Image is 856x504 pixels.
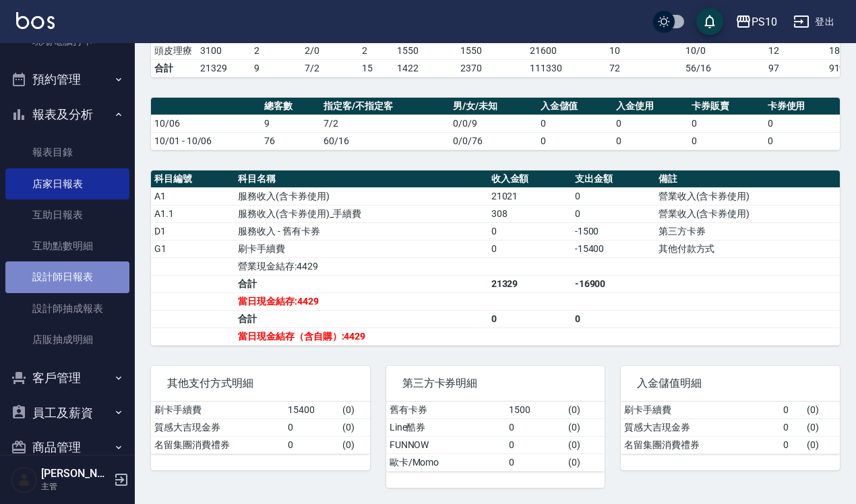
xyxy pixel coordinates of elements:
td: 9 [251,59,302,77]
td: 0 [688,132,764,150]
td: 2 / 0 [301,42,359,59]
td: 0 [488,310,572,327]
td: 0 [780,402,803,419]
td: 0 [613,132,688,150]
td: 21329 [488,275,572,292]
td: ( 0 ) [803,436,840,453]
td: 服務收入(含卡券使用)_手續費 [235,205,488,222]
td: 0 [764,115,840,132]
th: 科目編號 [151,170,235,188]
th: 總客數 [261,98,321,115]
a: 互助日報表 [5,199,129,230]
td: 0 [764,132,840,150]
td: 刷卡手續費 [621,402,780,419]
td: 76 [261,132,321,150]
td: -16900 [572,275,655,292]
td: 名留集團消費禮券 [151,436,284,453]
td: 15 [359,59,394,77]
h5: [PERSON_NAME] [41,467,110,480]
td: ( 0 ) [565,436,605,453]
td: ( 0 ) [565,453,605,471]
td: 0 [506,418,565,436]
td: 7/2 [301,59,359,77]
td: 9 [261,115,321,132]
td: 0/0/76 [450,132,537,150]
td: 0 [284,418,339,436]
td: 72 [606,59,683,77]
td: 56/16 [682,59,765,77]
td: ( 0 ) [803,402,840,419]
td: 0 [506,436,565,453]
td: 質感大吉現金券 [151,418,284,436]
td: ( 0 ) [565,402,605,419]
td: 營業收入(含卡券使用) [655,187,840,205]
td: 頭皮理療 [151,42,197,59]
td: 合計 [235,310,488,327]
td: 0 [688,115,764,132]
td: -1500 [572,222,655,240]
td: 0 [537,132,613,150]
span: 其他支付方式明細 [167,377,354,390]
td: 0 [780,418,803,436]
td: 0 [572,205,655,222]
td: 0 [537,115,613,132]
td: 服務收入 - 舊有卡券 [235,222,488,240]
th: 男/女/未知 [450,98,537,115]
td: 3100 [197,42,251,59]
button: 登出 [788,9,840,34]
p: 主管 [41,480,110,493]
td: ( 0 ) [339,402,369,419]
td: ( 0 ) [803,418,840,436]
td: A1 [151,187,235,205]
td: D1 [151,222,235,240]
td: 0 [488,222,572,240]
td: 12 [765,42,826,59]
th: 指定客/不指定客 [320,98,450,115]
td: 0 [284,436,339,453]
th: 支出金額 [572,170,655,188]
a: 設計師日報表 [5,261,129,292]
td: 名留集團消費禮券 [621,436,780,453]
td: 1550 [457,42,527,59]
td: 2 [359,42,394,59]
td: 服務收入(含卡券使用) [235,187,488,205]
th: 入金使用 [613,98,688,115]
th: 卡券販賣 [688,98,764,115]
td: ( 0 ) [339,436,369,453]
td: 1550 [394,42,457,59]
td: 0 [780,436,803,453]
td: 合計 [151,59,197,77]
td: 15400 [284,402,339,419]
td: 0 [572,187,655,205]
th: 卡券使用 [764,98,840,115]
table: a dense table [621,402,840,454]
a: 報表目錄 [5,137,129,168]
td: 0 [572,310,655,327]
td: 1500 [506,402,565,419]
td: 合計 [235,275,488,292]
button: 預約管理 [5,62,129,97]
button: 報表及分析 [5,97,129,132]
span: 入金儲值明細 [637,377,824,390]
td: 其他付款方式 [655,240,840,257]
img: Logo [16,12,55,29]
table: a dense table [151,402,370,454]
td: 刷卡手續費 [235,240,488,257]
td: 308 [488,205,572,222]
span: 第三方卡券明細 [402,377,589,390]
th: 入金儲值 [537,98,613,115]
td: 營業收入(含卡券使用) [655,205,840,222]
img: Person [11,466,38,493]
td: 97 [765,59,826,77]
td: 10 [606,42,683,59]
a: 互助點數明細 [5,230,129,261]
td: 0 [506,453,565,471]
button: save [696,8,723,35]
td: 1422 [394,59,457,77]
td: 舊有卡券 [386,402,506,419]
td: FUNNOW [386,436,506,453]
button: PS10 [730,8,783,36]
td: 質感大吉現金券 [621,418,780,436]
td: ( 0 ) [565,418,605,436]
a: 設計師抽成報表 [5,293,129,324]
